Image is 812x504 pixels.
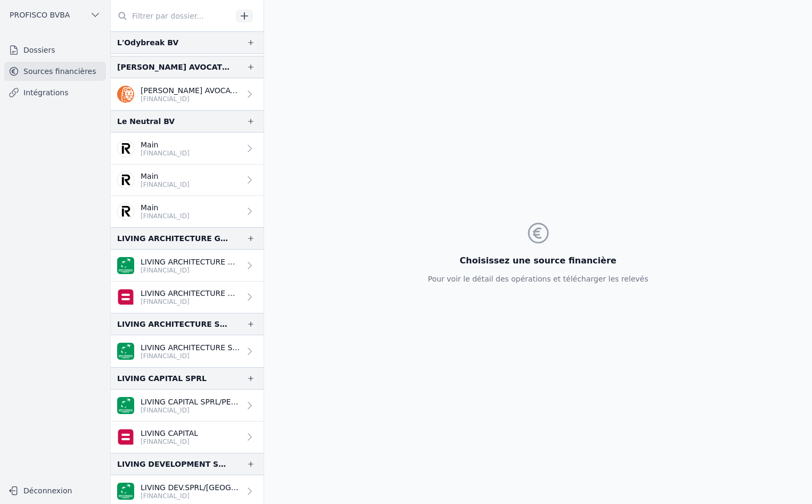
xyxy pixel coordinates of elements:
[141,171,190,181] p: Main
[141,482,240,493] p: LIVING DEV.SPRL/[GEOGRAPHIC_DATA]
[141,298,240,306] p: [FINANCIAL_ID]
[117,115,175,128] div: Le Neutral BV
[117,36,178,49] div: L'Odybreak BV
[117,140,134,157] img: revolut.png
[117,428,134,445] img: belfius.png
[117,232,229,245] div: LIVING ARCHITECTURE GLOBAL SRL
[111,164,264,196] a: Main [FINANCIAL_ID]
[117,343,134,360] img: BNP_BE_BUSINESS_GEBABEBB.png
[111,390,264,422] a: LIVING CAPITAL SPRL/PERCKE [FINANCIAL_ID]
[111,196,264,227] a: Main [FINANCIAL_ID]
[111,422,264,453] a: LIVING CAPITAL [FINANCIAL_ID]
[141,257,240,267] p: LIVING ARCHITECTURE GLOBAL
[141,149,190,158] p: [FINANCIAL_ID]
[141,180,190,189] p: [FINANCIAL_ID]
[117,397,134,414] img: BNP_BE_BUSINESS_GEBABEBB.png
[428,274,648,284] p: Pour voir le détail des opérations et télécharger les relevés
[117,458,229,470] div: LIVING DEVELOPMENT SPRL
[141,406,240,415] p: [FINANCIAL_ID]
[117,86,134,103] img: ing.png
[141,139,190,150] p: Main
[117,171,134,188] img: revolut.png
[10,10,70,20] span: PROFISCO BVBA
[141,437,198,446] p: [FINANCIAL_ID]
[117,318,229,331] div: LIVING ARCHITECTURE SPRL
[141,212,190,220] p: [FINANCIAL_ID]
[141,352,240,360] p: [FINANCIAL_ID]
[141,95,240,103] p: [FINANCIAL_ID]
[111,335,264,367] a: LIVING ARCHITECTURE SPRL [FINANCIAL_ID]
[117,61,229,73] div: [PERSON_NAME] AVOCAT SRL
[111,133,264,164] a: Main [FINANCIAL_ID]
[4,83,106,102] a: Intégrations
[117,372,207,385] div: LIVING CAPITAL SPRL
[4,62,106,81] a: Sources financières
[111,282,264,313] a: LIVING ARCHITECTURE GLOBAL [FINANCIAL_ID]
[141,492,240,500] p: [FINANCIAL_ID]
[141,85,240,96] p: [PERSON_NAME] AVOCAT SRL
[141,396,240,407] p: LIVING CAPITAL SPRL/PERCKE
[117,257,134,274] img: BNP_BE_BUSINESS_GEBABEBB.png
[4,6,106,23] button: PROFISCO BVBA
[111,6,232,26] input: Filtrer par dossier...
[111,250,264,282] a: LIVING ARCHITECTURE GLOBAL [FINANCIAL_ID]
[141,266,240,275] p: [FINANCIAL_ID]
[141,428,198,439] p: LIVING CAPITAL
[4,40,106,60] a: Dossiers
[117,288,134,305] img: belfius.png
[428,254,648,267] h3: Choisissez une source financière
[111,78,264,110] a: [PERSON_NAME] AVOCAT SRL [FINANCIAL_ID]
[117,483,134,500] img: BNP_BE_BUSINESS_GEBABEBB.png
[141,342,240,353] p: LIVING ARCHITECTURE SPRL
[141,202,190,213] p: Main
[117,203,134,220] img: revolut.png
[4,482,106,499] button: Déconnexion
[141,288,240,299] p: LIVING ARCHITECTURE GLOBAL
